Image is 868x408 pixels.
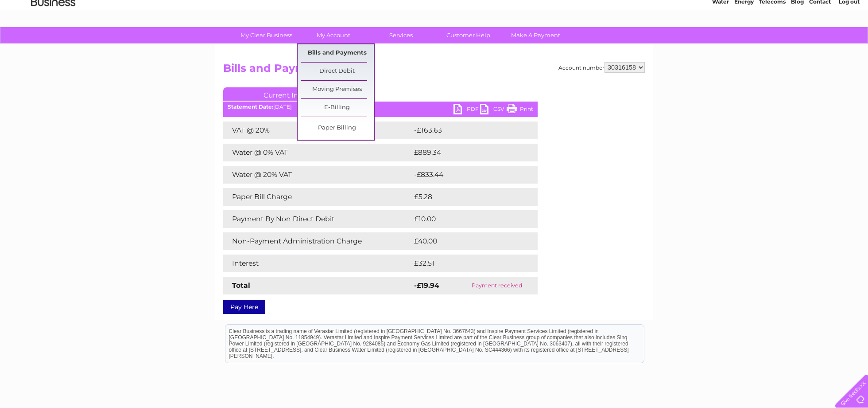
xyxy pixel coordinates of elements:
[499,27,572,43] a: Make A Payment
[701,4,762,16] a: 0333 014 3131
[223,188,412,206] td: Paper Bill Charge
[507,104,533,117] a: Print
[301,63,374,80] a: Direct Debit
[364,27,438,43] a: Services
[230,27,303,43] a: My Clear Business
[453,104,480,117] a: PDF
[432,27,505,43] a: Customer Help
[223,87,356,101] a: Current Invoice
[412,210,519,228] td: £10.00
[412,255,519,272] td: £32.51
[414,281,439,290] strong: -£19.94
[809,38,831,44] a: Contact
[223,104,538,110] div: [DATE]
[558,62,645,73] div: Account number
[759,38,786,44] a: Telecoms
[301,119,374,137] a: Paper Billing
[223,166,412,184] td: Water @ 20% VAT
[223,232,412,250] td: Non-Payment Administration Charge
[228,103,273,110] b: Statement Date:
[225,5,644,43] div: Clear Business is a trading name of Verastar Limited (registered in [GEOGRAPHIC_DATA] No. 3667643...
[839,38,860,44] a: Log out
[456,277,538,294] td: Payment received
[223,144,412,161] td: Water @ 0% VAT
[412,232,520,250] td: £40.00
[480,104,507,117] a: CSV
[301,44,374,62] a: Bills and Payments
[734,38,754,44] a: Energy
[301,99,374,117] a: E-Billing
[223,122,412,139] td: VAT @ 20%
[223,210,412,228] td: Payment By Non Direct Debit
[712,38,729,44] a: Water
[412,188,517,206] td: £5.28
[31,23,76,50] img: logo.png
[301,81,374,98] a: Moving Premises
[412,122,523,139] td: -£163.63
[232,281,250,290] strong: Total
[412,144,522,161] td: £889.34
[791,38,804,44] a: Blog
[412,166,523,184] td: -£833.44
[297,27,370,43] a: My Account
[223,255,412,272] td: Interest
[223,62,645,79] h2: Bills and Payments
[223,300,265,314] a: Pay Here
